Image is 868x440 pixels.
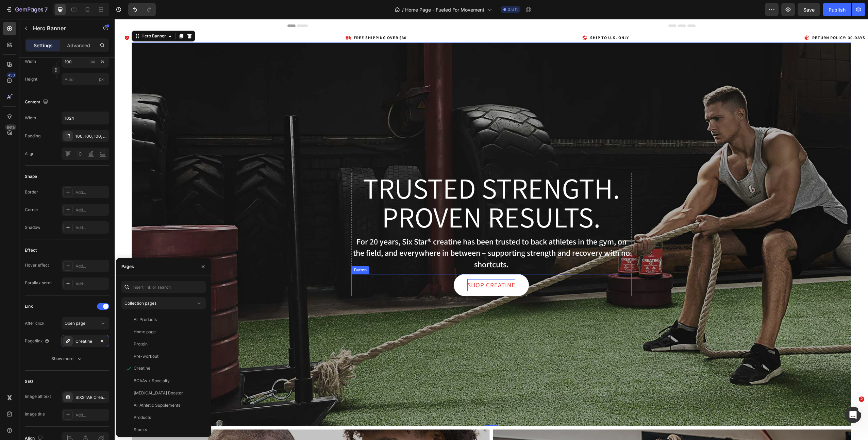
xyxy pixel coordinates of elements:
[45,5,48,14] p: 7
[134,329,156,335] div: Home page
[25,189,38,195] div: Border
[76,189,107,196] div: Add...
[128,3,156,16] div: Undo/Redo
[829,6,846,13] div: Publish
[859,396,864,402] span: 2
[134,378,170,384] div: BCAAs + Specialty
[134,402,180,408] div: All Athletic Supplements
[67,42,90,49] p: Advanced
[115,19,868,440] iframe: Design area
[25,280,52,286] div: Parallax scroll
[507,6,518,13] span: Draft
[798,3,820,16] button: Save
[76,263,107,269] div: Add...
[25,224,40,231] div: Shadow
[25,378,33,385] div: SEO
[121,297,206,309] button: Collection pages
[124,301,156,306] span: Collection pages
[134,317,157,323] div: All Products
[51,355,83,362] div: Show more
[76,394,107,401] div: SIXSTAR Creatine Family
[76,412,107,418] div: Add...
[76,281,107,287] div: Add...
[34,42,53,49] p: Settings
[25,411,45,417] div: Image title
[845,407,861,423] iframe: Intercom live chat
[121,281,206,293] input: Insert link or search
[33,24,91,32] p: Hero Banner
[76,338,95,344] div: Creatine
[90,58,95,65] div: px
[339,255,414,277] a: Shop Creatine
[25,115,36,121] div: Width
[25,58,36,65] label: Width
[25,393,51,400] div: Image alt text
[405,6,484,13] span: Home Page - Fueled For Movement
[134,390,183,396] div: [MEDICAL_DATA] Booster
[25,338,50,344] div: Page/link
[25,207,38,213] div: Corner
[134,353,158,359] div: Pre-workout
[76,225,107,231] div: Add...
[25,262,49,268] div: Hover effect
[76,207,107,213] div: Add...
[238,248,253,254] div: Button
[62,55,109,68] input: px%
[25,247,37,253] div: Effect
[237,154,517,213] h1: Trusted Strength. Proven Results.
[134,414,151,421] div: Products
[62,73,109,85] input: px
[121,264,134,270] div: Pages
[402,6,404,13] span: /
[25,133,40,139] div: Padding
[100,58,104,65] div: %
[134,365,150,371] div: Creatine
[237,217,516,251] p: For 20 years, Six Star® creatine has been trusted to back athletes in the gym, on the field, and ...
[25,320,45,326] div: After click
[25,98,50,107] div: Content
[25,76,37,82] label: Height
[25,173,37,180] div: Shape
[353,260,401,272] p: Shop Creatine
[6,72,16,78] div: 450
[89,57,97,66] button: %
[823,3,851,16] button: Publish
[134,341,148,347] div: Protein
[803,7,815,13] span: Save
[5,124,16,130] div: Beta
[62,317,109,329] button: Open page
[25,353,109,365] button: Show more
[134,427,147,433] div: Stacks
[3,3,51,16] button: 7
[25,303,33,309] div: Link
[62,112,109,124] input: Auto
[25,151,34,157] div: Align
[26,14,53,20] div: Hero Banner
[76,133,107,139] div: 100, 100, 100, 100
[65,321,85,326] span: Open page
[99,77,104,82] span: px
[98,57,106,66] button: px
